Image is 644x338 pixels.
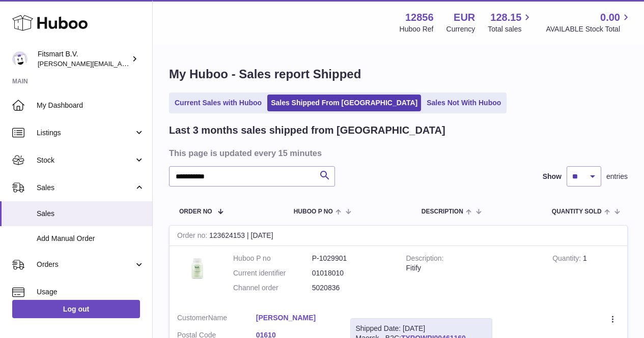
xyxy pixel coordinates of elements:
label: Show [543,172,562,181]
strong: EUR [454,11,475,24]
dd: 01018010 [312,268,391,278]
strong: 12856 [405,11,434,24]
div: Fitsmart B.V. [38,49,129,69]
span: Description [422,208,463,215]
span: Sales [37,209,145,219]
strong: Order no [177,231,209,242]
span: Quantity Sold [552,208,602,215]
a: [PERSON_NAME] [256,313,335,323]
span: Orders [37,260,134,269]
h2: Last 3 months sales shipped from [GEOGRAPHIC_DATA] [169,124,445,137]
a: 0.00 AVAILABLE Stock Total [546,11,632,34]
span: Sales [37,183,134,193]
a: Sales Shipped From [GEOGRAPHIC_DATA] [267,95,421,111]
td: 1 [545,246,627,305]
a: Log out [12,300,140,318]
div: 123624153 | [DATE] [170,226,627,246]
span: Total sales [488,24,533,34]
img: 128561739542540.png [177,254,218,283]
span: 128.15 [490,11,521,24]
span: Add Manual Order [37,234,145,243]
span: Customer [177,314,208,322]
div: Huboo Ref [400,24,434,34]
span: [PERSON_NAME][EMAIL_ADDRESS][DOMAIN_NAME] [38,59,204,68]
span: Listings [37,128,134,138]
div: Fitify [406,263,538,273]
dd: P-1029901 [312,254,391,263]
span: 0.00 [600,11,620,24]
dt: Name [177,313,256,325]
a: Sales Not With Huboo [423,95,505,111]
span: Stock [37,156,134,165]
strong: Quantity [552,254,583,265]
span: Usage [37,287,145,297]
dd: 5020836 [312,283,391,293]
a: 128.15 Total sales [488,11,533,34]
h1: My Huboo - Sales report Shipped [169,66,628,82]
span: AVAILABLE Stock Total [546,24,632,34]
span: entries [606,172,628,181]
img: jonathan@leaderoo.com [12,51,27,67]
strong: Description [406,254,444,265]
div: Shipped Date: [DATE] [356,324,487,333]
span: Huboo P no [294,208,333,215]
span: My Dashboard [37,101,145,110]
a: Current Sales with Huboo [171,95,265,111]
dt: Channel order [233,283,312,293]
span: Order No [179,208,212,215]
div: Currency [446,24,475,34]
dt: Current identifier [233,268,312,278]
h3: This page is updated every 15 minutes [169,147,625,159]
dt: Huboo P no [233,254,312,263]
